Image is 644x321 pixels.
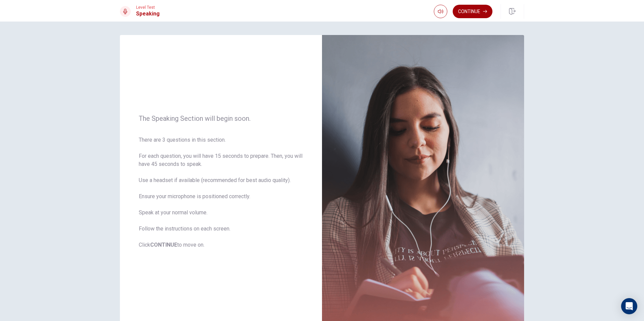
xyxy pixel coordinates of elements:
h1: Speaking [136,10,160,18]
span: There are 3 questions in this section. For each question, you will have 15 seconds to prepare. Th... [139,136,303,249]
b: CONTINUE [150,242,177,248]
div: Open Intercom Messenger [621,298,637,314]
span: Level Test [136,5,160,10]
span: The Speaking Section will begin soon. [139,114,303,122]
button: Continue [453,5,492,18]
